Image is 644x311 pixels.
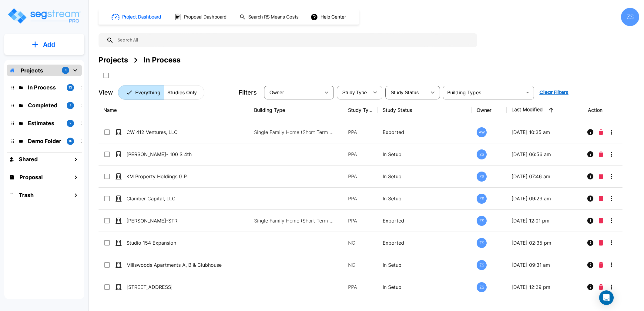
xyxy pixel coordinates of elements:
[239,88,257,97] p: Filters
[523,88,532,97] button: Open
[477,260,487,270] div: ZS
[383,217,467,224] p: Exported
[584,192,596,205] button: Info
[584,170,596,182] button: Info
[343,99,378,121] th: Study Type
[391,90,419,95] span: Study Status
[114,33,474,47] input: Search All
[596,237,605,249] button: Delete
[383,151,467,158] p: In Setup
[512,261,578,269] p: [DATE] 09:31 am
[19,191,34,199] h1: Trash
[584,281,596,293] button: Info
[477,149,487,159] div: ZS
[184,14,226,21] h1: Proposal Dashboard
[143,55,180,65] div: In Process
[605,259,618,271] button: More-Options
[512,129,578,136] p: [DATE] 10:35 am
[118,85,164,100] button: Everything
[28,101,62,109] p: Completed
[605,281,618,293] button: More-Options
[477,282,487,292] div: ZS
[512,173,578,180] p: [DATE] 07:46 am
[309,11,348,23] button: Help Center
[383,173,467,180] p: In Setup
[596,281,605,293] button: Delete
[348,173,373,180] p: PPA
[69,121,72,126] p: 2
[172,11,230,23] button: Proposal Dashboard
[249,99,343,121] th: Building Type
[65,68,67,73] p: 4
[28,119,62,127] p: Estimates
[135,89,160,96] p: Everything
[583,99,628,121] th: Action
[383,283,467,291] p: In Setup
[512,151,578,158] p: [DATE] 06:56 am
[537,86,571,99] button: Clear Filters
[126,173,227,180] p: KM Property Holdings G.P.
[383,129,467,136] p: Exported
[584,148,596,160] button: Info
[584,215,596,227] button: Info
[126,195,227,202] p: Clamber Capital, LLC
[605,215,618,227] button: More-Options
[348,283,373,291] p: PPA
[43,40,55,49] p: Add
[28,137,62,145] p: Demo Folder
[477,172,487,182] div: ZS
[584,126,596,138] button: Info
[19,155,38,163] h1: Shared
[21,66,43,75] p: Projects
[387,84,427,101] div: Select
[477,238,487,248] div: ZS
[164,85,204,100] button: Studies Only
[472,99,507,121] th: Owner
[507,99,583,121] th: Last Modified
[342,90,367,95] span: Study Type
[254,129,336,136] p: Single Family Home (Short Term Residential Rental), Single Family Home Site
[512,239,578,246] p: [DATE] 02:35 pm
[70,103,71,108] p: 1
[596,126,605,138] button: Delete
[445,88,522,97] input: Building Types
[254,217,336,224] p: Single Family Home (Short Term Residential Rental), Single Family Home Site
[596,259,605,271] button: Delete
[605,126,618,138] button: More-Options
[477,216,487,226] div: ZS
[477,194,487,204] div: ZS
[167,89,197,96] p: Studies Only
[126,217,227,224] p: [PERSON_NAME]-STR
[596,148,605,160] button: Delete
[348,195,373,202] p: PPA
[378,99,472,121] th: Study Status
[122,14,161,21] h1: Project Dashboard
[126,283,227,291] p: [STREET_ADDRESS]
[596,170,605,182] button: Delete
[7,7,81,25] img: Logo
[584,237,596,249] button: Info
[512,217,578,224] p: [DATE] 12:01 pm
[605,237,618,249] button: More-Options
[512,195,578,202] p: [DATE] 09:29 am
[599,290,614,305] div: Open Intercom Messenger
[348,239,373,246] p: NC
[126,261,227,269] p: Millswoods Apartments A, B & Clubhouse
[383,261,467,269] p: In Setup
[4,36,84,53] button: Add
[69,85,72,90] p: 13
[99,55,128,65] div: Projects
[605,170,618,182] button: More-Options
[237,11,302,23] button: Search RS Means Costs
[69,139,72,144] p: 16
[596,215,605,227] button: Delete
[605,192,618,205] button: More-Options
[126,239,227,246] p: Studio 154 Expansion
[348,217,373,224] p: PPA
[605,148,618,160] button: More-Options
[270,90,284,95] span: Owner
[584,259,596,271] button: Info
[99,88,113,97] p: View
[348,129,373,136] p: PPA
[338,84,369,101] div: Select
